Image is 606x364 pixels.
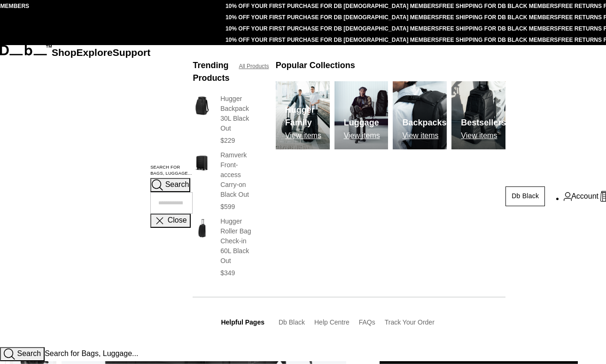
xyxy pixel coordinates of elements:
a: FREE SHIPPING FOR DB BLACK MEMBERS [439,25,558,32]
a: Db Bestsellers View items [451,81,505,149]
p: View items [344,132,380,140]
a: FREE SHIPPING FOR DB BLACK MEMBERS [439,37,558,43]
a: Help Centre [314,318,350,326]
a: Account [564,191,598,202]
h3: Hugger Family [285,104,330,129]
img: Hugger Backpack 30L Black Out [193,94,211,117]
a: Track Your Order [385,318,435,326]
span: Search [165,181,189,189]
a: All Products [239,62,269,70]
nav: Main Navigation [52,45,150,347]
a: Hugger Backpack 30L Black Out Hugger Backpack 30L Black Out $229 [193,94,256,146]
img: Hugger Roller Bag Check-in 60L Black Out [193,217,211,240]
a: 10% OFF YOUR FIRST PURCHASE FOR DB [DEMOGRAPHIC_DATA] MEMBERS [225,14,439,21]
a: Explore [77,47,113,58]
h3: Hugger Roller Bag Check-in 60L Black Out [220,217,257,266]
a: Db Backpacks View items [393,81,447,149]
span: $599 [220,203,235,210]
span: Account [571,191,598,202]
button: Search [150,178,190,192]
a: Db Luggage View items [334,81,388,149]
a: 10% OFF YOUR FIRST PURCHASE FOR DB [DEMOGRAPHIC_DATA] MEMBERS [225,37,439,43]
p: View items [402,132,446,140]
a: FREE SHIPPING FOR DB BLACK MEMBERS [439,14,558,21]
h3: Bestsellers [461,116,506,129]
label: Search for Bags, Luggage... [150,164,193,178]
a: 10% OFF YOUR FIRST PURCHASE FOR DB [DEMOGRAPHIC_DATA] MEMBERS [225,25,439,32]
p: View items [461,132,506,140]
a: Db Hugger Family View items [276,81,330,149]
a: 10% OFF YOUR FIRST PURCHASE FOR DB [DEMOGRAPHIC_DATA] MEMBERS [225,3,439,9]
a: FREE SHIPPING FOR DB BLACK MEMBERS [439,3,558,9]
h3: Trending Products [193,59,229,85]
span: Search [17,349,41,357]
a: Support [113,47,151,58]
a: Db Black [505,186,545,206]
button: Close [150,214,190,228]
a: Shop [52,47,77,58]
h3: Backpacks [402,116,446,129]
a: Db Black [279,318,305,326]
a: Ramverk Front-access Carry-on Black Out Ramverk Front-access Carry-on Black Out $599 [193,150,256,212]
h3: Hugger Backpack 30L Black Out [220,94,257,133]
img: Db [393,81,447,149]
span: Close [168,217,187,225]
img: Ramverk Front-access Carry-on Black Out [193,150,211,174]
h3: Luggage [344,116,380,129]
h3: Popular Collections [276,59,355,72]
span: $349 [220,269,235,277]
a: FAQs [359,318,375,326]
img: Db [334,81,388,149]
h3: Helpful Pages [221,318,264,327]
span: $229 [220,137,235,144]
a: Hugger Roller Bag Check-in 60L Black Out Hugger Roller Bag Check-in 60L Black Out $349 [193,217,256,278]
img: Db [451,81,505,149]
img: Db [276,81,330,149]
p: View items [285,132,330,140]
h3: Ramverk Front-access Carry-on Black Out [220,150,257,200]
